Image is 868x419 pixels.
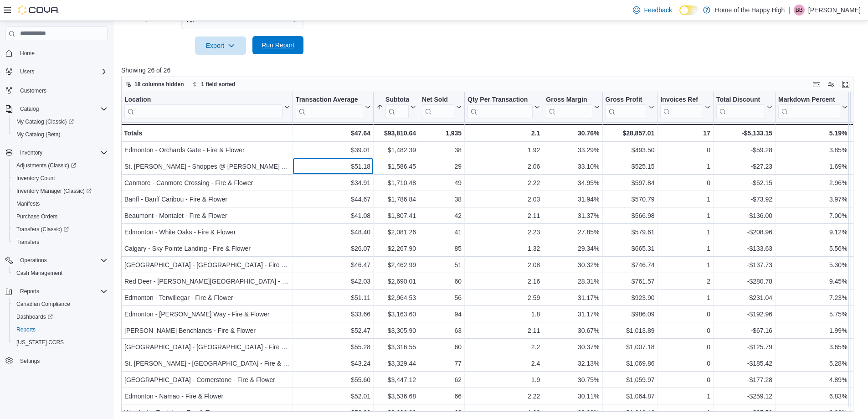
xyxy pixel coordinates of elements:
div: 31.37% [546,210,599,221]
a: Inventory Count [13,173,59,184]
div: Transaction Average [296,96,363,119]
div: 2.4 [467,358,540,369]
span: Customers [20,87,46,94]
div: 31.94% [546,194,599,205]
div: Net Sold [422,96,454,104]
div: 2.08 [467,259,540,270]
span: Manifests [16,200,40,207]
span: Settings [16,355,108,367]
div: 29.34% [546,243,599,254]
div: 63 [422,325,462,336]
div: Total Discount [716,96,765,119]
span: Dashboards [16,313,53,321]
div: -$133.63 [716,243,772,254]
div: Banff - Banff Caribou - Fire & Flower [124,194,290,205]
div: $93,810.64 [376,128,416,139]
div: 1.8 [467,309,540,320]
div: Gross Margin [546,96,592,104]
button: Export [195,36,246,55]
div: Gross Profit [606,96,647,104]
div: -$137.73 [716,259,772,270]
div: $39.01 [296,145,370,155]
span: Settings [20,357,40,365]
button: Inventory [16,147,46,158]
div: Canmore - Canmore Crossing - Fire & Flower [124,177,290,188]
span: [US_STATE] CCRS [16,339,64,346]
div: 1,935 [422,128,462,139]
div: 2.2 [467,341,540,352]
div: $3,447.12 [376,374,416,385]
span: Cash Management [13,268,108,279]
button: Operations [16,255,51,266]
button: Purchase Orders [9,210,111,223]
div: 85 [422,243,462,254]
div: 49 [422,177,462,188]
button: Users [16,66,38,77]
a: [US_STATE] CCRS [13,337,67,348]
div: -$208.96 [716,227,772,238]
img: Cova [18,5,59,15]
div: 5.19% [778,128,847,139]
a: Transfers (Classic) [13,224,72,235]
a: Dashboards [13,311,56,322]
span: Customers [16,84,108,96]
div: 38 [422,145,462,155]
div: 51 [422,259,462,270]
button: Manifests [9,197,111,210]
span: Transfers [16,238,39,246]
div: Edmonton - [PERSON_NAME] Way - Fire & Flower [124,309,290,320]
button: Inventory [2,146,111,159]
a: Transfers [13,237,43,248]
div: [GEOGRAPHIC_DATA] - Cornerstone - Fire & Flower [124,374,290,385]
div: 62 [422,374,462,385]
span: Canadian Compliance [13,299,108,310]
div: $1,586.45 [376,161,416,172]
div: 31.17% [546,309,599,320]
a: My Catalog (Beta) [13,129,64,140]
div: $51.11 [296,292,370,303]
div: 3.65% [778,341,847,352]
span: Home [20,50,35,57]
div: Markdown Percent [778,96,840,119]
div: -$5,133.15 [716,128,772,139]
span: Purchase Orders [13,211,108,222]
button: Customers [2,83,111,97]
div: $1,710.48 [376,177,416,188]
div: 30.76% [546,128,599,139]
div: $3,305.90 [376,325,416,336]
button: Users [2,65,111,78]
button: My Catalog (Beta) [9,128,111,141]
div: [PERSON_NAME] Benchlands - Fire & Flower [124,325,290,336]
span: Feedback [644,5,672,15]
div: 2.1 [467,128,540,139]
div: 30.75% [546,374,599,385]
span: Export [200,36,241,55]
div: 3.97% [778,194,847,205]
div: $44.67 [296,194,370,205]
div: Edmonton - White Oaks - Fire & Flower [124,227,290,238]
div: $3,316.55 [376,341,416,352]
div: 0 [660,358,710,369]
div: 2.11 [467,325,540,336]
a: Adjustments (Classic) [9,159,111,172]
button: [US_STATE] CCRS [9,336,111,349]
div: -$67.16 [716,325,772,336]
button: Subtotal [376,96,416,119]
div: 2.03 [467,194,540,205]
div: $55.28 [296,341,370,352]
span: Transfers (Classic) [13,224,108,235]
a: Cash Management [13,268,66,279]
div: $41.08 [296,210,370,221]
button: Settings [2,354,111,367]
div: 30.32% [546,259,599,270]
a: Manifests [13,198,43,209]
span: Canadian Compliance [16,300,70,308]
div: Invoices Ref [660,96,703,119]
div: 1 [660,243,710,254]
button: Inventory Count [9,172,111,185]
div: 30.37% [546,341,599,352]
span: 18 columns hidden [134,81,184,88]
div: 1.9 [467,374,540,385]
div: 7.23% [778,292,847,303]
div: Red Deer - [PERSON_NAME][GEOGRAPHIC_DATA] - Fire & Flower [124,276,290,287]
